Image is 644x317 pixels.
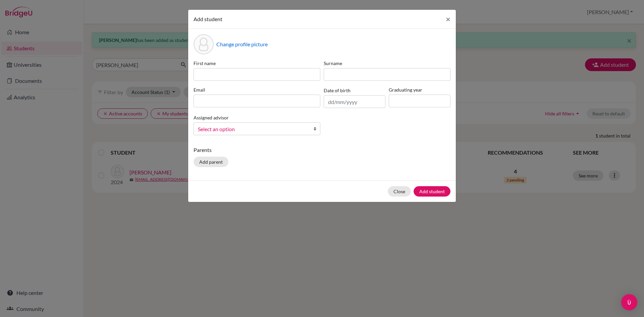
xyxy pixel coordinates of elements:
[194,157,228,167] button: Add parent
[194,60,320,67] label: First name
[446,14,450,24] span: ×
[194,16,222,22] span: Add student
[194,86,320,93] label: Email
[194,114,229,121] label: Assigned advisor
[194,146,450,154] p: Parents
[194,34,214,54] div: Profile picture
[324,87,351,94] label: Date of birth
[389,86,450,93] label: Graduating year
[621,294,637,310] div: Open Intercom Messenger
[198,125,307,134] span: Select an option
[324,95,385,108] input: dd/mm/yyyy
[324,60,450,67] label: Surname
[440,10,456,29] button: Close
[414,186,450,197] button: Add student
[388,186,411,197] button: Close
